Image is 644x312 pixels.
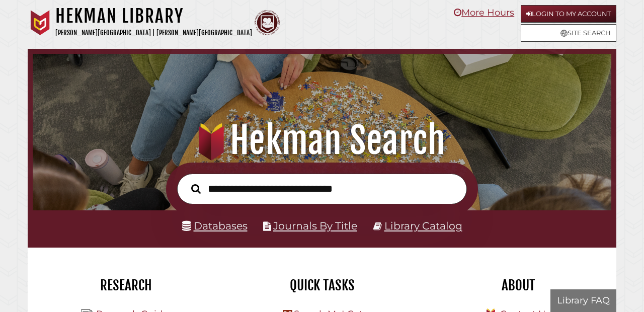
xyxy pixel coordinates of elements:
h1: Hekman Search [42,118,602,163]
a: Journals By Title [273,219,357,232]
img: Calvin Theological Seminary [255,10,280,35]
a: Databases [182,219,248,232]
img: Calvin University [28,10,53,35]
p: [PERSON_NAME][GEOGRAPHIC_DATA] | [PERSON_NAME][GEOGRAPHIC_DATA] [55,27,252,39]
h2: About [428,277,609,294]
a: Library Catalog [384,219,462,232]
a: Site Search [521,24,616,42]
h1: Hekman Library [55,5,252,27]
h2: Research [35,277,216,294]
a: Login to My Account [521,5,616,23]
i: Search [191,184,201,194]
h2: Quick Tasks [231,277,413,294]
button: Search [186,181,206,196]
a: More Hours [454,7,514,18]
